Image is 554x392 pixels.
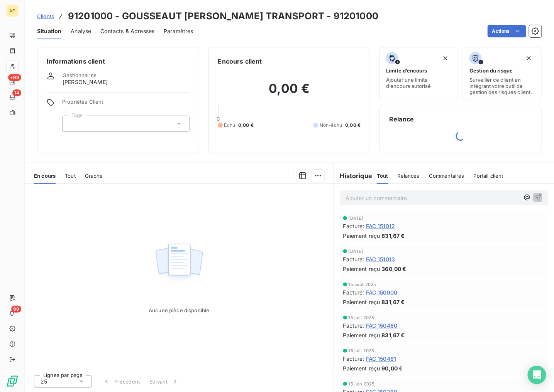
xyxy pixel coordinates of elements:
span: Situation [37,27,61,35]
div: Open Intercom Messenger [528,366,546,384]
span: FAC 150900 [366,288,398,296]
span: [DATE] [349,216,363,220]
span: 15 juil. 2025 [349,348,374,353]
span: Tout [65,173,76,179]
span: +99 [8,74,21,81]
span: 831,67 € [382,331,405,339]
button: Précédent [98,373,145,390]
span: 15 juil. 2025 [349,315,374,320]
span: Ajouter une limite d’encours autorisé [386,77,452,89]
span: Paramètres [164,27,193,35]
span: 831,67 € [382,298,405,306]
span: Analyse [71,27,91,35]
span: Gestion du risque [469,67,513,74]
span: Paiement reçu [343,265,380,273]
span: Échu [224,122,235,129]
button: Gestion du risqueSurveiller ce client en intégrant votre outil de gestion des risques client. [463,47,542,100]
span: Tout [377,173,388,179]
span: 15 juin 2025 [349,382,375,386]
span: Paiement reçu [343,298,380,306]
span: 360,00 € [382,265,407,273]
span: Facture : [343,288,364,296]
span: Clients [37,13,54,19]
span: En cours [34,173,56,179]
img: Empty state [154,239,204,287]
span: Paiement reçu [343,331,380,339]
span: Contacts & Adresses [100,27,154,35]
span: 0,00 € [238,122,254,129]
span: FAC 151012 [366,222,395,230]
span: 0,00 € [345,122,361,129]
button: Actions [488,25,526,37]
h3: 91201000 - GOUSSEAUT [PERSON_NAME] TRANSPORT - 91201000 [68,9,378,23]
span: 25 [41,378,47,385]
span: 0 [217,116,220,122]
img: Logo LeanPay [6,375,19,387]
span: 90,00 € [382,364,403,372]
span: 99 [11,306,21,313]
span: [DATE] [349,249,363,254]
span: Paiement reçu [343,364,380,372]
span: Relances [398,173,420,179]
span: Surveiller ce client en intégrant votre outil de gestion des risques client. [469,77,535,95]
h6: Encours client [218,57,262,66]
span: Facture : [343,222,364,230]
span: Facture : [343,355,364,363]
h6: Historique [334,171,373,180]
span: Commentaires [429,173,464,179]
span: Aucune pièce disponible [149,307,209,313]
span: Non-échu [320,122,342,129]
button: Suivant [145,373,184,390]
h6: Relance [389,114,532,124]
input: Ajouter une valeur [69,120,75,127]
span: Paiement reçu [343,232,380,240]
h6: Informations client [47,57,190,66]
span: FAC 150461 [366,355,396,363]
span: Portail client [474,173,503,179]
span: Limite d’encours [386,67,427,74]
a: Clients [37,12,54,20]
span: 831,67 € [382,232,405,240]
span: Propriétés Client [62,99,190,109]
h2: 0,00 € [218,81,361,104]
span: Facture : [343,255,364,263]
span: Graphe [85,173,103,179]
span: 15 août 2025 [349,282,376,287]
div: AE [6,5,19,17]
span: FAC 151013 [366,255,395,263]
span: Facture : [343,321,364,330]
span: 14 [12,89,21,96]
button: Limite d’encoursAjouter une limite d’encours autorisé [379,47,458,100]
span: FAC 150460 [366,321,398,330]
span: Gestionnaires [63,72,97,78]
span: [PERSON_NAME] [63,78,108,86]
